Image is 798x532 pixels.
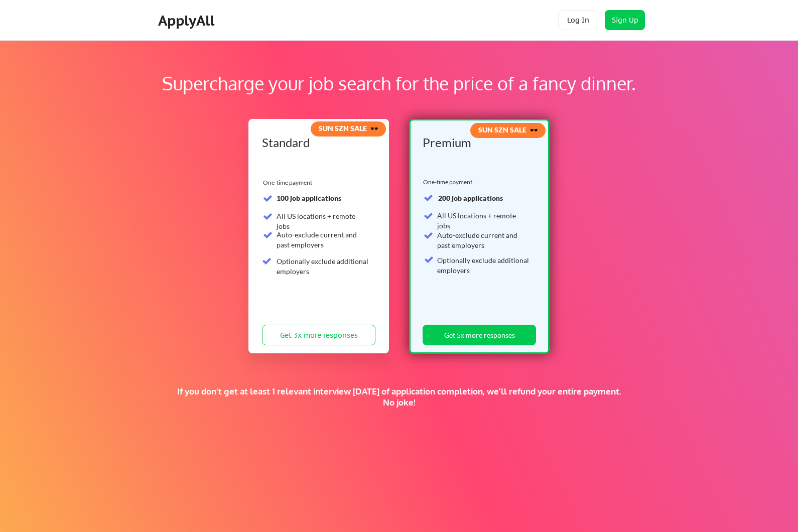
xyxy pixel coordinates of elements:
div: Optionally exclude additional employers [277,256,369,276]
button: Get 3x more responses [262,325,375,345]
div: One-time payment [423,178,475,186]
strong: 100 job applications [277,194,341,202]
div: All US locations + remote jobs [277,211,369,231]
div: Supercharge your job search for the price of a fancy dinner. [64,70,734,97]
div: If you don't get at least 1 relevant interview [DATE] of application completion, we'll refund you... [174,386,624,408]
button: Get 5x more responses [423,325,536,345]
div: Auto-exclude current and past employers [437,230,530,250]
strong: SUN SZN SALE 🕶️ [478,125,538,134]
div: Optionally exclude additional employers [437,255,530,275]
div: Auto-exclude current and past employers [277,230,369,249]
div: All US locations + remote jobs [437,211,530,230]
div: One-time payment [263,179,315,187]
strong: 200 job applications [438,194,503,202]
div: Standard [262,137,372,149]
div: ApplyAll [158,12,217,29]
button: Sign Up [605,10,645,30]
strong: SUN SZN SALE 🕶️ [319,124,378,132]
button: Log In [558,10,598,30]
div: Premium [423,137,533,149]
